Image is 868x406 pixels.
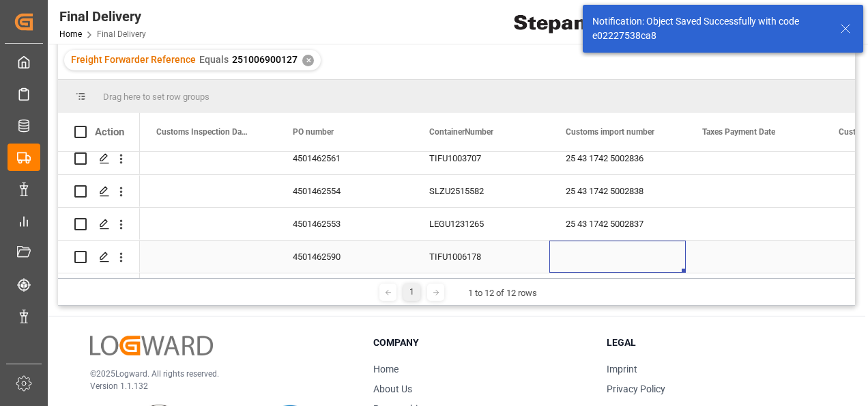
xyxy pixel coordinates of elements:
span: PO number [293,127,334,137]
span: Taxes Payment Date [702,127,775,137]
div: Press SPACE to select this row. [58,241,140,273]
a: Home [373,364,399,375]
span: Freight Forwarder Reference [71,54,196,65]
h3: Company [373,336,590,350]
span: 251006900127 [232,54,298,65]
div: LEGU1231265 [413,208,549,240]
div: SLZU2515582 [413,175,549,207]
a: Privacy Policy [607,383,665,394]
div: 1 to 12 of 12 rows [468,286,537,300]
div: 25 43 1742 5002838 [549,175,686,207]
div: TIFU1003707 [413,142,549,174]
div: 25 43 1742 5002836 [549,142,686,174]
div: 4501462590 [276,241,413,273]
span: Drag here to set row groups [103,92,209,102]
span: Customs Inspection Date [156,127,248,137]
div: 1 [403,284,420,301]
a: Home [59,29,82,39]
div: 4501462561 [276,142,413,174]
span: Customs import number [566,127,654,137]
h3: Legal [607,336,823,350]
div: Final Delivery [59,6,146,27]
a: Imprint [607,364,637,375]
span: ContainerNumber [429,127,493,137]
div: Press SPACE to select this row. [58,175,140,208]
img: Logward Logo [90,336,213,355]
div: Action [95,126,124,138]
p: © 2025 Logward. All rights reserved. [90,368,339,380]
a: About Us [373,383,412,394]
div: Press SPACE to select this row. [58,142,140,175]
div: Press SPACE to select this row. [58,208,140,241]
img: Stepan_Company_logo.svg.png_1713531530.png [514,10,613,34]
div: TIFU1006178 [413,241,549,273]
div: Notification: Object Saved Successfully with code e02227538ca8 [592,14,827,43]
span: Equals [199,54,229,65]
div: 4501462554 [276,175,413,207]
p: Version 1.1.132 [90,380,339,392]
div: 4501462553 [276,208,413,240]
div: 25 43 1742 5002837 [549,208,686,240]
div: ✕ [302,55,314,66]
